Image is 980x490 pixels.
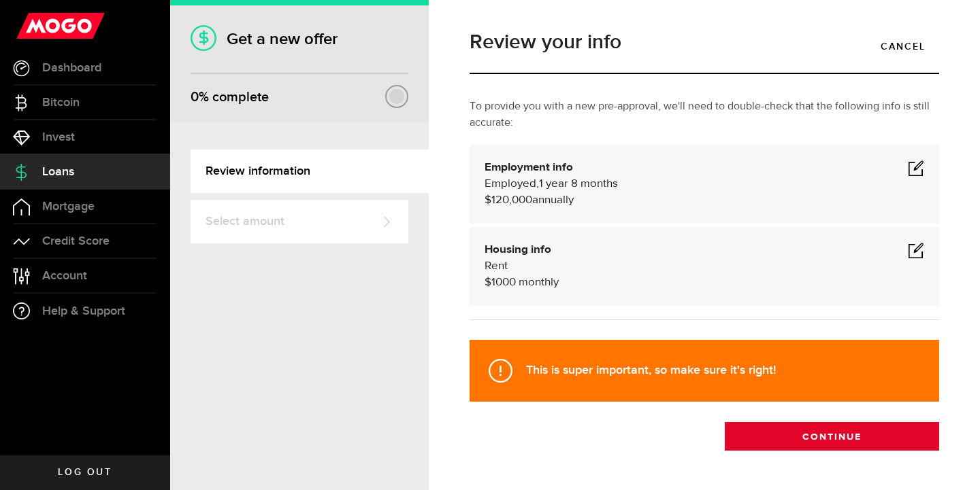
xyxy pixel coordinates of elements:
[539,178,618,190] span: 1 year 8 months
[725,422,939,451] button: Continue
[519,277,559,288] span: monthly
[485,162,573,173] b: Employment info
[42,200,95,213] span: Mortgage
[485,277,491,288] span: $
[532,194,574,206] span: annually
[485,178,536,190] span: Employed
[491,277,516,288] span: 1000
[42,62,101,74] span: Dashboard
[485,260,508,272] span: Rent
[191,85,269,109] div: % complete
[42,131,75,143] span: Invest
[191,89,199,105] span: 0
[526,363,776,377] strong: This is super important, so make sure it's right!
[42,166,74,178] span: Loans
[867,32,939,60] a: Cancel
[470,32,939,52] h1: Review your info
[485,244,551,256] b: Housing info
[191,150,429,193] a: Review information
[42,305,125,317] span: Help & Support
[485,194,532,206] span: $120,000
[42,235,110,247] span: Credit Score
[11,5,52,46] button: Open LiveChat chat widget
[42,97,80,109] span: Bitcoin
[191,200,408,243] a: Select amount
[536,178,539,190] span: ,
[470,99,939,131] p: To provide you with a new pre-approval, we'll need to double-check that the following info is sti...
[191,29,408,49] h1: Get a new offer
[58,468,112,477] span: Log out
[42,270,87,282] span: Account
